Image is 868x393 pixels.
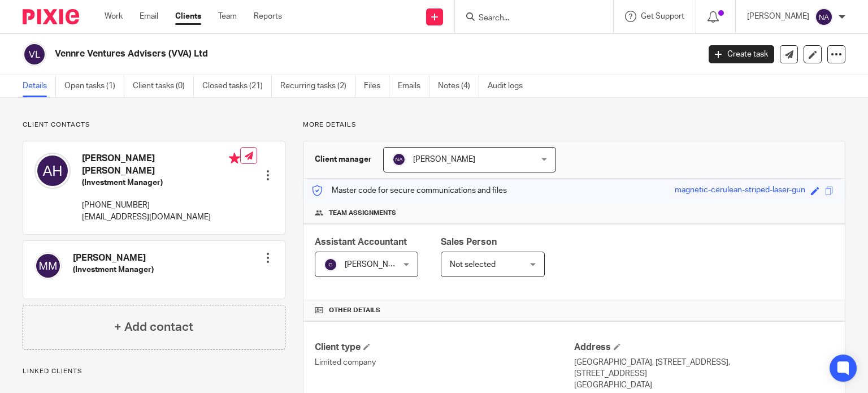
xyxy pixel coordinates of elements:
[345,261,407,269] span: [PERSON_NAME]
[23,75,56,97] a: Details
[133,75,194,97] a: Client tasks (0)
[82,211,240,223] p: [EMAIL_ADDRESS][DOMAIN_NAME]
[175,11,201,22] a: Clients
[105,11,123,22] a: Work
[312,185,507,196] p: Master code for secure communications and files
[23,367,285,376] p: Linked clients
[324,258,337,271] img: svg%3E
[34,153,71,189] img: svg%3E
[202,75,272,97] a: Closed tasks (21)
[34,252,62,279] img: svg%3E
[315,237,407,247] span: Assistant Accountant
[574,368,834,379] p: [STREET_ADDRESS]
[55,48,565,60] h2: Vennre Ventures Advisers (VVA) Ltd
[398,75,429,97] a: Emails
[23,120,285,129] p: Client contacts
[73,264,154,275] h5: (Investment Manager)
[229,153,240,164] i: Primary
[413,156,475,163] span: [PERSON_NAME]
[441,237,497,247] span: Sales Person
[254,11,282,22] a: Reports
[64,75,124,97] a: Open tasks (1)
[709,45,774,63] a: Create task
[82,153,240,177] h4: [PERSON_NAME] [PERSON_NAME]
[140,11,158,22] a: Email
[641,12,684,20] span: Get Support
[114,318,193,336] h4: + Add contact
[364,75,389,97] a: Files
[815,8,833,26] img: svg%3E
[488,75,531,97] a: Audit logs
[23,9,79,24] img: Pixie
[438,75,479,97] a: Notes (4)
[574,379,834,391] p: [GEOGRAPHIC_DATA]
[218,11,237,22] a: Team
[747,11,809,22] p: [PERSON_NAME]
[280,75,355,97] a: Recurring tasks (2)
[315,154,372,165] h3: Client manager
[392,153,406,166] img: svg%3E
[315,357,574,368] p: Limited company
[478,14,579,24] input: Search
[73,252,154,264] h4: [PERSON_NAME]
[329,209,396,218] span: Team assignments
[675,184,805,197] div: magnetic-cerulean-striped-laser-gun
[23,42,46,66] img: svg%3E
[574,342,834,353] h4: Address
[329,306,380,315] span: Other details
[303,120,845,129] p: More details
[315,342,574,353] h4: Client type
[82,177,240,188] h5: (Investment Manager)
[82,200,240,211] p: [PHONE_NUMBER]
[450,261,496,269] span: Not selected
[574,357,834,368] p: [GEOGRAPHIC_DATA], [STREET_ADDRESS],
